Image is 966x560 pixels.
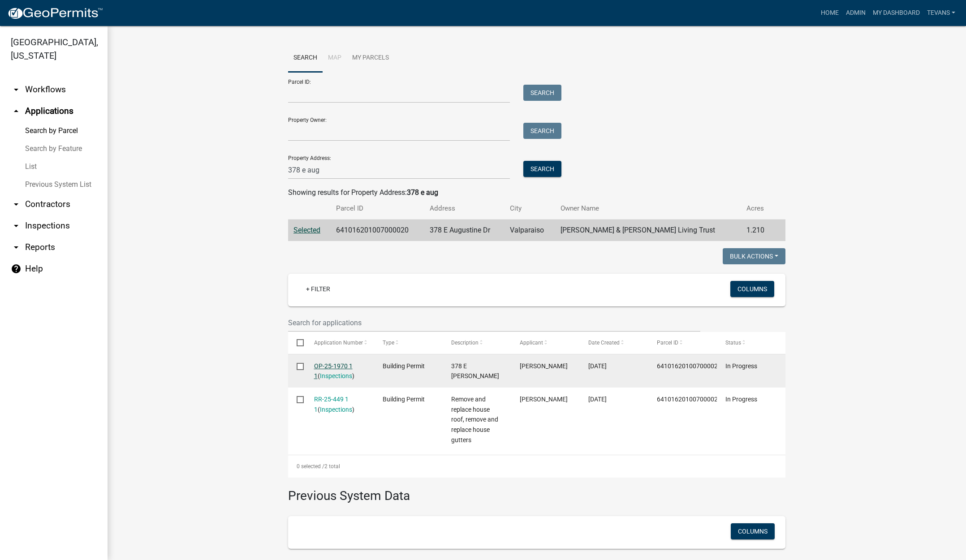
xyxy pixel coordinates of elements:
[842,4,869,22] a: Admin
[293,226,320,234] a: Selected
[305,332,374,353] datatable-header-cell: Application Number
[314,394,366,415] div: ( )
[424,220,505,241] td: 378 E Augustine Dr
[588,340,620,346] span: Date Created
[424,198,505,219] th: Address
[320,372,352,379] a: Inspections
[11,106,22,116] i: arrow_drop_up
[383,396,425,403] span: Building Permit
[451,396,498,444] span: Remove and replace house roof, remove and replace house gutters
[505,220,555,241] td: Valparaiso
[320,406,352,413] a: Inspections
[11,84,22,95] i: arrow_drop_down
[523,85,561,101] button: Search
[288,332,305,353] datatable-header-cell: Select
[314,361,366,382] div: ( )
[520,340,543,346] span: Applicant
[580,332,648,353] datatable-header-cell: Date Created
[648,332,717,353] datatable-header-cell: Parcel ID
[288,187,785,198] div: Showing results for Property Address:
[11,220,22,231] i: arrow_drop_down
[297,463,324,470] span: 0 selected /
[657,362,721,370] span: 641016201007000020
[741,198,773,219] th: Acres
[725,340,741,346] span: Status
[407,188,438,197] strong: 378 e aug
[11,263,22,274] i: help
[717,332,785,353] datatable-header-cell: Status
[331,220,424,241] td: 641016201007000020
[817,4,842,22] a: Home
[588,362,607,370] span: 10/08/2025
[288,314,700,332] input: Search for applications
[383,362,425,370] span: Building Permit
[657,340,678,346] span: Parcel ID
[731,523,775,539] button: Columns
[923,4,959,22] a: tevans
[451,362,499,380] span: 378 E Augustine DrValparaiso
[288,44,323,73] a: Search
[523,123,561,139] button: Search
[347,44,394,73] a: My Parcels
[741,220,773,241] td: 1.210
[723,248,785,264] button: Bulk Actions
[299,281,337,297] a: + Filter
[11,242,22,253] i: arrow_drop_down
[443,332,511,353] datatable-header-cell: Description
[520,396,568,403] span: Ryan
[520,362,568,370] span: Wesley Walczynski
[451,340,479,346] span: Description
[725,362,757,370] span: In Progress
[869,4,923,22] a: My Dashboard
[314,362,353,380] a: OP-25-1970 1 1
[725,396,757,403] span: In Progress
[555,220,741,241] td: [PERSON_NAME] & [PERSON_NAME] Living Trust
[314,340,363,346] span: Application Number
[505,198,555,219] th: City
[523,161,561,177] button: Search
[555,198,741,219] th: Owner Name
[314,396,349,413] a: RR-25-449 1 1
[383,340,394,346] span: Type
[730,281,774,297] button: Columns
[331,198,424,219] th: Parcel ID
[288,455,785,478] div: 2 total
[374,332,442,353] datatable-header-cell: Type
[11,199,22,210] i: arrow_drop_down
[288,478,785,505] h3: Previous System Data
[588,396,607,403] span: 04/09/2025
[511,332,580,353] datatable-header-cell: Applicant
[657,396,721,403] span: 641016201007000020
